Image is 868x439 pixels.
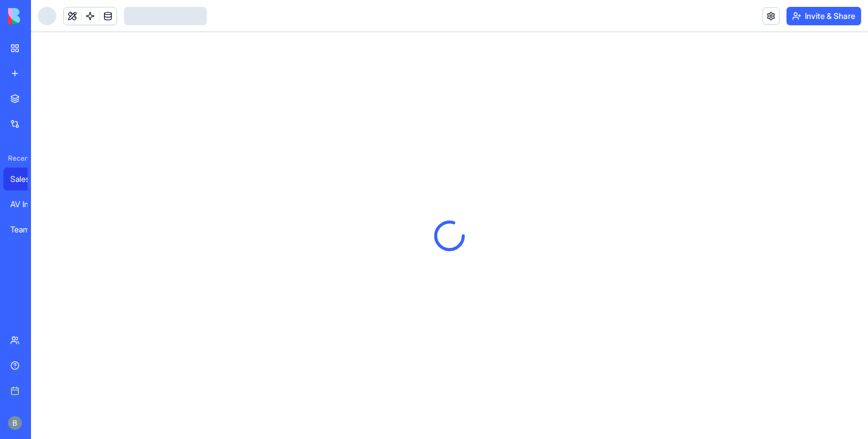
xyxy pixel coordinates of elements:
div: Sales Pipeline Manager [10,173,42,185]
div: AV Integration Admin Tool [10,199,42,210]
div: Team Chat [10,224,42,235]
a: Sales Pipeline Manager [3,168,49,191]
img: logo [8,8,79,24]
img: ACg8ocIug40qN1SCXJiinWdltW7QsPxROn8ZAVDlgOtPD8eQfXIZmw=s96-c [8,416,22,430]
span: Recent [3,154,28,163]
a: Team Chat [3,218,49,241]
a: AV Integration Admin Tool [3,193,49,216]
button: Invite & Share [786,7,861,25]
